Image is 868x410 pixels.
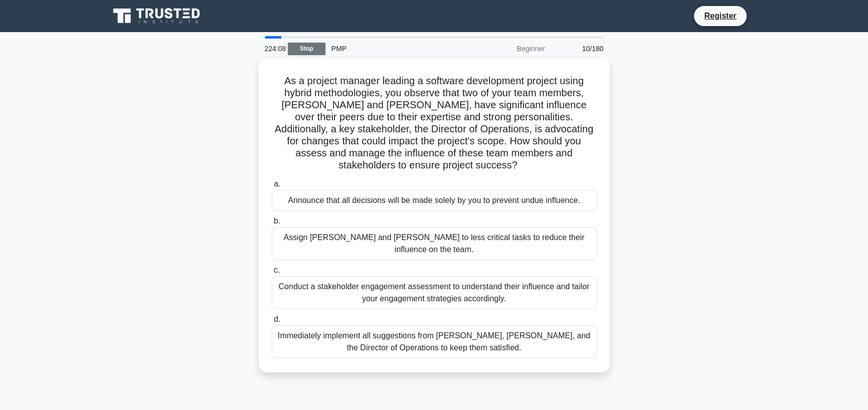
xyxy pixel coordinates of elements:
span: c. [274,266,280,274]
div: Beginner [463,39,551,59]
span: a. [274,179,280,188]
div: Announce that all decisions will be made solely by you to prevent undue influence. [272,190,597,211]
h5: As a project manager leading a software development project using hybrid methodologies, you obser... [271,75,598,172]
div: Immediately implement all suggestions from [PERSON_NAME], [PERSON_NAME], and the Director of Oper... [272,325,597,358]
div: PMP [325,39,463,59]
span: b. [274,217,280,225]
a: Register [698,10,742,22]
span: d. [274,315,280,323]
div: 10/180 [551,39,610,59]
a: Stop [288,43,325,55]
div: 224:08 [259,39,288,59]
div: Conduct a stakeholder engagement assessment to understand their influence and tailor your engagem... [272,276,597,309]
div: Assign [PERSON_NAME] and [PERSON_NAME] to less critical tasks to reduce their influence on the team. [272,227,597,260]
